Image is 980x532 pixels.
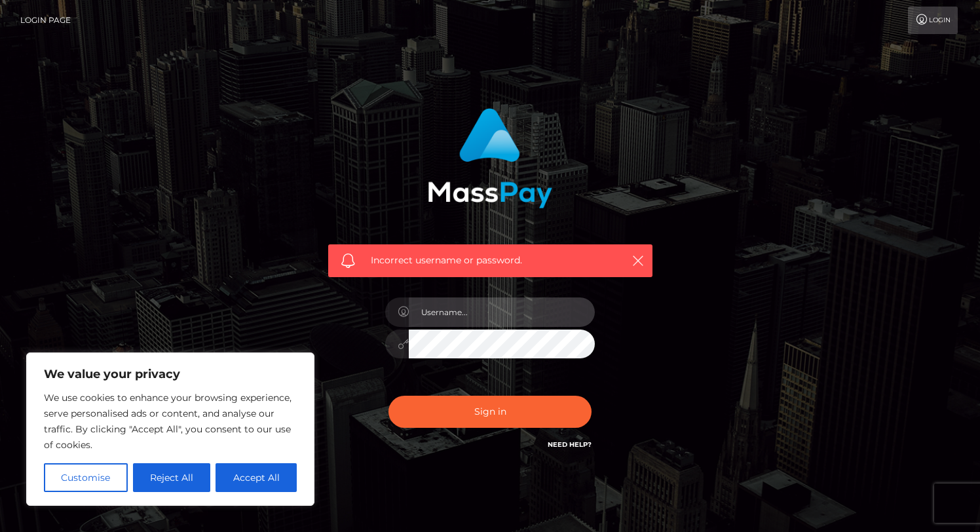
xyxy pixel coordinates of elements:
div: We value your privacy [26,352,314,506]
p: We value your privacy [44,366,297,382]
button: Accept All [216,463,297,492]
p: We use cookies to enhance your browsing experience, serve personalised ads or content, and analys... [44,390,297,453]
a: Login Page [20,7,71,34]
img: MassPay Login [428,108,552,208]
button: Customise [44,463,128,492]
button: Reject All [133,463,211,492]
a: Need Help? [548,440,592,449]
span: Incorrect username or password. [371,254,610,267]
input: Username... [409,297,595,327]
a: Login [908,7,958,34]
button: Sign in [388,396,592,428]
